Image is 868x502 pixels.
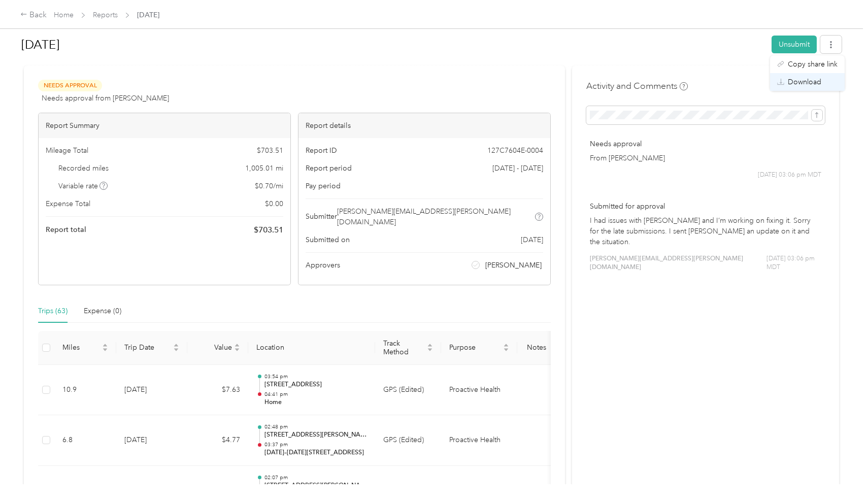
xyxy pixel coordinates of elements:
span: caret-up [427,342,433,348]
th: Track Method [375,331,441,365]
div: Report Summary [39,113,290,138]
p: 02:07 pm [264,474,367,481]
span: Miles [62,343,100,352]
span: [DATE] 03:06 pm MDT [758,171,821,180]
div: Trips (63) [38,306,68,317]
th: Miles [54,331,116,365]
span: caret-down [427,347,433,353]
span: Variable rate [58,181,108,191]
span: [DATE] [521,235,543,245]
span: caret-down [234,347,240,353]
span: [DATE] 03:06 pm MDT [766,254,821,272]
p: [STREET_ADDRESS] [264,380,367,389]
span: Needs approval from [PERSON_NAME] [42,93,169,104]
span: [PERSON_NAME][EMAIL_ADDRESS][PERSON_NAME][DOMAIN_NAME] [590,254,766,272]
td: 10.9 [54,365,116,416]
span: caret-down [173,347,179,353]
p: Submitted for approval [590,201,821,212]
span: Track Method [383,339,425,356]
h1: Jan 2025 [21,32,764,57]
span: Needs Approval [38,80,102,91]
span: Pay period [306,181,341,191]
p: From [PERSON_NAME] [590,153,821,163]
iframe: Everlance-gr Chat Button Frame [811,445,868,502]
button: Unsubmit [772,36,817,53]
td: [DATE] [116,415,187,466]
td: 6.8 [54,415,116,466]
span: [PERSON_NAME][EMAIL_ADDRESS][PERSON_NAME][DOMAIN_NAME] [337,206,533,227]
span: Submitter [306,211,337,222]
p: I had issues with [PERSON_NAME] and I’m working on fixing it. Sorry for the late submissions. I s... [590,215,821,247]
span: caret-up [173,342,179,348]
span: Approvers [306,260,340,271]
span: $ 0.70 / mi [255,181,283,191]
p: [STREET_ADDRESS][PERSON_NAME] [264,481,367,490]
div: Back [20,9,47,21]
span: Report ID [306,145,337,156]
td: [DATE] [116,365,187,416]
p: 02:48 pm [264,423,367,430]
span: Trip Date [124,343,171,352]
p: 04:41 pm [264,391,367,398]
p: [DATE]–[DATE][STREET_ADDRESS] [264,448,367,457]
td: $7.63 [187,365,248,416]
th: Trip Date [116,331,187,365]
div: Expense (0) [84,306,121,317]
span: $ 0.00 [265,198,283,209]
th: Notes [517,331,555,365]
span: 127C7604E-0004 [487,145,543,156]
span: Copy share link [788,59,838,70]
span: Mileage Total [46,145,88,156]
td: Proactive Health [441,365,517,416]
td: Proactive Health [441,415,517,466]
p: Needs approval [590,139,821,149]
span: caret-up [102,342,108,348]
span: caret-up [503,342,509,348]
td: GPS (Edited) [375,365,441,416]
a: Home [54,11,74,19]
th: Location [248,331,375,365]
th: Value [187,331,248,365]
td: GPS (Edited) [375,415,441,466]
span: Recorded miles [58,163,109,174]
span: $ 703.51 [254,224,283,236]
span: Purpose [449,343,501,352]
p: [STREET_ADDRESS][PERSON_NAME] [264,430,367,440]
span: Expense Total [46,198,90,209]
p: Home [264,398,367,407]
span: Report period [306,163,352,174]
p: 03:37 pm [264,441,367,448]
th: Purpose [441,331,517,365]
span: Submitted on [306,235,350,245]
span: Report total [46,224,86,235]
p: 03:54 pm [264,373,367,380]
span: Value [195,343,232,352]
span: $ 703.51 [257,145,283,156]
span: [DATE] - [DATE] [492,163,543,174]
span: [PERSON_NAME] [485,260,542,271]
td: $4.77 [187,415,248,466]
span: 1,005.01 mi [245,163,283,174]
span: Download [788,77,821,87]
h4: Activity and Comments [586,80,688,92]
span: caret-down [503,347,509,353]
a: Reports [93,11,118,19]
span: caret-down [102,347,108,353]
span: [DATE] [137,10,159,20]
span: caret-up [234,342,240,348]
div: Report details [298,113,550,138]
